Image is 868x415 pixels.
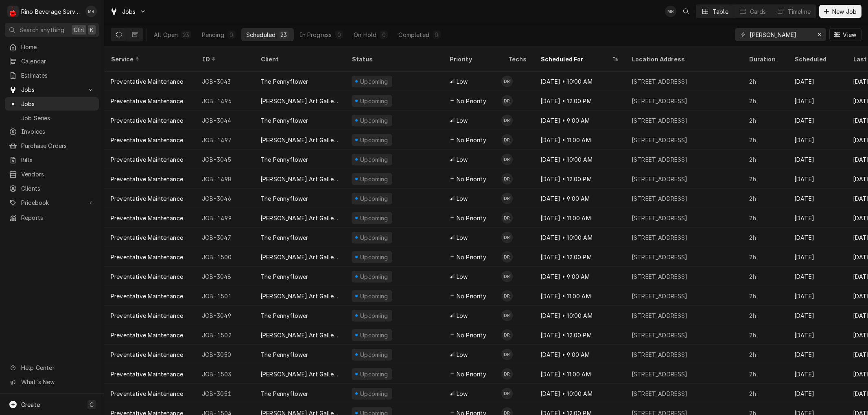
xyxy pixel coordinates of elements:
div: Melissa Rinehart's Avatar [85,6,97,17]
div: [DATE] [788,247,846,267]
button: View [829,28,861,41]
span: Low [457,311,468,320]
div: [STREET_ADDRESS] [632,194,688,203]
div: Damon Rinehart's Avatar [501,232,513,243]
div: DR [501,310,513,321]
div: 2h [742,208,788,228]
div: [DATE] • 11:00 AM [534,208,625,228]
a: Vendors [5,167,99,181]
div: [DATE] • 12:00 PM [534,91,625,111]
a: Calendar [5,54,99,68]
span: No Priority [457,370,486,378]
span: Invoices [21,127,95,136]
a: Purchase Orders [5,139,99,152]
div: ID [202,55,246,63]
div: [DATE] [788,169,846,189]
div: 23 [280,30,287,39]
div: 2h [742,189,788,208]
div: Damon Rinehart's Avatar [501,349,513,360]
span: Jobs [21,85,83,94]
a: Go to Jobs [107,5,150,18]
button: New Job [819,5,861,18]
div: [DATE] [788,286,846,306]
div: Location Address [632,55,734,63]
div: All Open [154,30,178,39]
div: Damon Rinehart's Avatar [501,193,513,204]
a: Go to Jobs [5,83,99,96]
div: DR [501,349,513,360]
span: Pricebook [21,198,83,207]
div: The Pennyflower [260,77,308,86]
div: [STREET_ADDRESS] [632,292,688,300]
div: Timeline [788,7,811,16]
div: Upcoming [359,97,389,105]
a: Reports [5,211,99,224]
span: Job Series [21,114,95,122]
div: JOB-3044 [195,111,254,130]
span: C [90,400,94,409]
div: [DATE] [788,306,846,325]
div: [DATE] [788,364,846,384]
div: Damon Rinehart's Avatar [501,76,513,87]
div: [PERSON_NAME] Art Gallery and Coffee Shop [260,214,339,222]
div: JOB-3051 [195,384,254,403]
div: DR [501,115,513,126]
div: Preventative Maintenance [111,214,183,222]
div: 2h [742,364,788,384]
div: Status [352,55,435,63]
div: 2h [742,306,788,325]
div: [DATE] • 10:00 AM [534,228,625,247]
div: Damon Rinehart's Avatar [501,329,513,341]
button: Erase input [813,28,826,41]
div: [DATE] [788,267,846,286]
div: [STREET_ADDRESS] [632,214,688,222]
button: Open search [680,5,693,18]
div: The Pennyflower [260,194,308,203]
div: DR [501,388,513,399]
span: No Priority [457,136,486,144]
div: [STREET_ADDRESS] [632,311,688,320]
span: Home [21,43,95,51]
div: Damon Rinehart's Avatar [501,271,513,282]
div: JOB-1503 [195,364,254,384]
span: Create [21,401,40,408]
a: Job Series [5,111,99,125]
div: [PERSON_NAME] Art Gallery and Coffee Shop [260,97,339,105]
div: Preventative Maintenance [111,116,183,125]
span: View [841,30,858,39]
span: Vendors [21,170,95,178]
div: DR [501,368,513,380]
div: Scheduled [246,30,275,39]
div: Preventative Maintenance [111,311,183,320]
div: JOB-1500 [195,247,254,267]
span: Low [457,77,468,86]
div: [PERSON_NAME] Art Gallery and Coffee Shop [260,370,339,378]
span: No Priority [457,175,486,183]
div: DR [501,76,513,87]
div: [DATE] [788,111,846,130]
span: Reports [21,213,95,222]
div: [DATE] [788,72,846,91]
div: Table [713,7,728,16]
div: [STREET_ADDRESS] [632,77,688,86]
div: [DATE] [788,384,846,403]
div: Upcoming [359,292,389,300]
div: Damon Rinehart's Avatar [501,212,513,224]
div: The Pennyflower [260,389,308,398]
a: Go to Pricebook [5,196,99,209]
div: 0 [229,30,234,39]
div: The Pennyflower [260,155,308,164]
div: [DATE] • 11:00 AM [534,130,625,150]
div: [PERSON_NAME] Art Gallery and Coffee Shop [260,331,339,339]
div: In Progress [300,30,332,39]
span: No Priority [457,253,486,261]
div: The Pennyflower [260,350,308,359]
div: [STREET_ADDRESS] [632,97,688,105]
div: DR [501,271,513,282]
div: [DATE] • 10:00 AM [534,306,625,325]
div: Scheduled For [540,55,610,63]
div: [DATE] • 10:00 AM [534,72,625,91]
div: [STREET_ADDRESS] [632,272,688,281]
div: [DATE] • 12:00 PM [534,325,625,345]
span: Jobs [122,7,136,16]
